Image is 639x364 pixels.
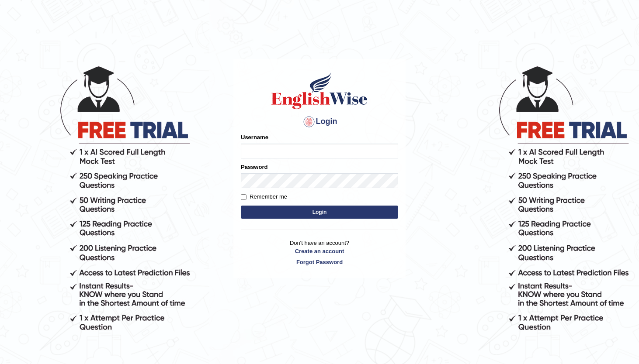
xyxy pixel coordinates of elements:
a: Forgot Password [241,258,398,266]
label: Username [241,133,268,141]
label: Password [241,163,267,171]
h4: Login [241,115,398,129]
input: Remember me [241,194,247,200]
button: Login [241,206,398,219]
label: Remember me [241,192,287,201]
p: Don't have an account? [241,239,398,266]
a: Create an account [241,247,398,255]
img: Logo of English Wise sign in for intelligent practice with AI [270,71,369,110]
